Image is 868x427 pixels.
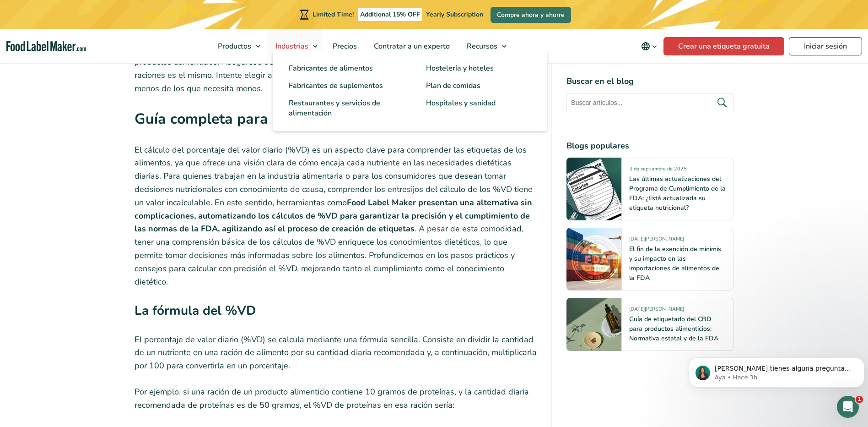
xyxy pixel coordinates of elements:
span: Plan de comidas [426,81,480,91]
p: El Porcentaje de Valor Diario (%VD) es también una poderosa herramienta para comparar diferentes ... [135,43,537,95]
span: Precios [330,41,358,51]
h4: Buscar en el blog [566,75,733,88]
iframe: Intercom live chat [837,396,859,418]
span: Fabricantes de suplementos [289,81,383,91]
span: Industrias [273,41,309,51]
a: Hostelería y hoteles [412,60,545,77]
strong: La fórmula del %VD [135,302,256,319]
p: Por ejemplo, si una ración de un producto alimenticio contiene 10 gramos de proteínas, y la canti... [135,385,537,412]
button: Change language [635,37,663,55]
span: Recursos [464,41,498,51]
span: [DATE][PERSON_NAME] [629,306,684,316]
p: El porcentaje de valor diario (%VD) se calcula mediante una fórmula sencilla. Consiste en dividir... [135,333,537,372]
a: Guía de etiquetado del CBD para productos alimenticios: Normativa estatal y de la FDA [629,315,718,343]
input: Buscar artículos... [566,93,733,112]
span: Yearly Subscription [426,10,483,19]
a: Contratar a un experto [366,29,456,63]
a: Iniciar sesión [789,37,862,55]
a: Industrias [267,29,322,63]
span: Hostelería y hoteles [426,63,494,73]
a: Las últimas actualizaciones del Programa de Cumplimiento de la FDA: ¿Está actualizada su etiqueta... [629,175,726,212]
a: Compre ahora y ahorre [491,7,571,23]
span: Additional 15% OFF [358,8,422,21]
a: Fabricantes de suplementos [275,77,408,94]
span: Restaurantes y servicios de alimentación [289,98,380,118]
span: Contratar a un experto [371,41,451,51]
span: [DATE][PERSON_NAME] [629,235,684,246]
span: Productos [215,41,252,51]
span: Limited Time! [313,10,354,19]
a: Hospitales y sanidad [412,94,545,112]
h4: Blogs populares [566,140,733,152]
span: 1 [856,396,863,403]
a: Fabricantes de alimentos [275,60,408,77]
a: Plan de comidas [412,77,545,94]
p: El cálculo del porcentaje del valor diario (%VD) es un aspecto clave para comprender las etiqueta... [135,143,537,289]
span: 3 de septiembre de 2025 [629,165,687,176]
a: Crear una etiqueta gratuita [663,37,784,55]
strong: Food Label Maker presentan una alternativa sin complicaciones, automatizando los cálculos de %VD ... [135,197,532,235]
a: El fin de la exención de minimis y su impacto en las importaciones de alimentos de la FDA [629,245,721,282]
a: Recursos [458,29,511,63]
a: Productos [210,29,265,63]
span: Fabricantes de alimentos [289,63,373,73]
strong: Guía completa para calcular el %VD [135,109,382,129]
a: Precios [324,29,363,63]
span: Hospitales y sanidad [426,98,496,108]
iframe: Intercom notifications mensaje [685,338,868,402]
a: Restaurantes y servicios de alimentación [275,94,408,122]
a: Food Label Maker homepage [6,41,86,52]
